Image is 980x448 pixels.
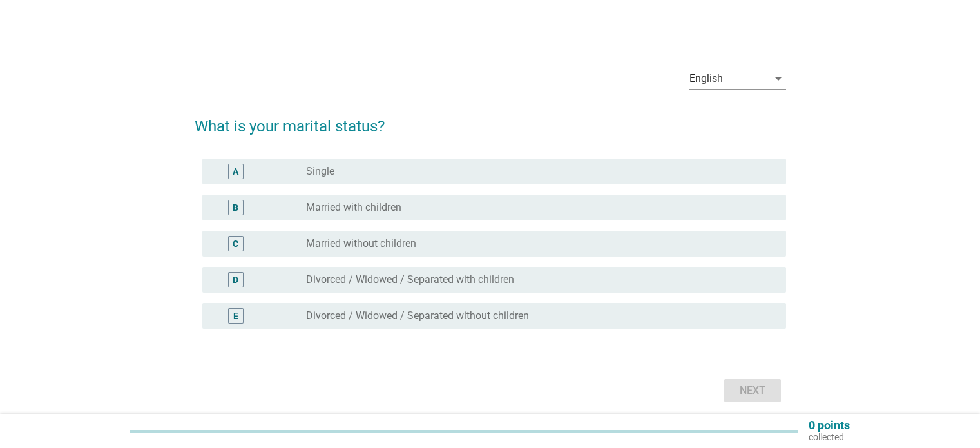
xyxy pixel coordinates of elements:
label: Divorced / Widowed / Separated with children [306,273,514,286]
p: collected [809,431,850,443]
div: E [233,309,238,323]
label: Divorced / Widowed / Separated without children [306,309,529,322]
label: Married without children [306,237,416,250]
h2: What is your marital status? [195,102,786,138]
label: Single [306,165,334,178]
div: D [233,273,238,287]
div: A [233,165,238,179]
div: English [689,73,723,84]
p: 0 points [809,420,850,431]
i: arrow_drop_down [771,71,786,86]
label: Married with children [306,201,401,214]
div: C [233,237,238,251]
div: B [233,201,238,215]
